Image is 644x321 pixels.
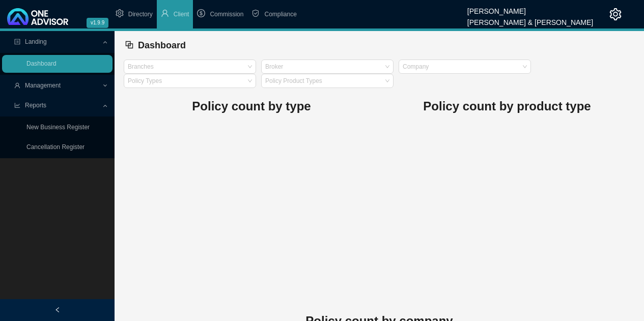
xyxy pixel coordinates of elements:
span: user [161,9,169,17]
span: Directory [128,11,153,18]
span: user [14,82,20,89]
span: v1.9.9 [87,18,108,28]
h1: Policy count by product type [379,96,635,116]
span: Reports [25,102,46,109]
span: line-chart [14,102,20,108]
a: New Business Register [26,124,90,131]
span: Compliance [264,11,296,18]
div: [PERSON_NAME] & [PERSON_NAME] [467,14,593,25]
span: setting [116,9,124,17]
span: profile [14,39,20,45]
span: Client [174,11,189,18]
span: Landing [25,38,47,45]
span: setting [609,8,622,20]
h1: Policy count by type [124,96,379,116]
div: [PERSON_NAME] [467,3,593,14]
img: 2df55531c6924b55f21c4cf5d4484680-logo-light.svg [7,8,68,25]
span: block [125,40,134,49]
a: Cancellation Register [26,143,85,151]
span: Management [25,82,61,89]
span: Commission [210,11,243,18]
span: left [54,307,61,313]
a: Dashboard [26,60,57,67]
span: dollar [197,9,205,17]
span: Dashboard [138,40,186,50]
span: safety [251,9,260,17]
